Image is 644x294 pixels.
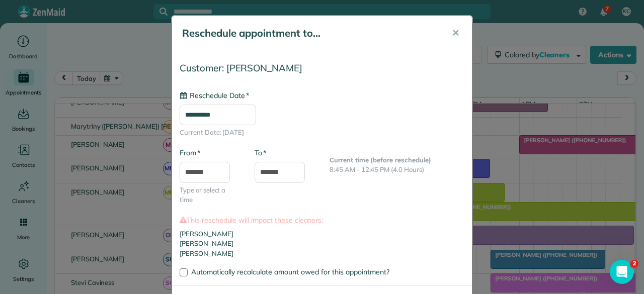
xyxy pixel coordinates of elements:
[191,267,389,276] span: Automatically recalculate amount owed for this appointment?
[180,229,464,239] li: [PERSON_NAME]
[330,165,464,175] p: 8:45 AM - 12:45 PM (4.0 Hours)
[610,260,634,284] iframe: Intercom live chat
[180,90,249,101] label: Reschedule Date
[330,156,431,164] b: Current time (before reschedule)
[452,27,459,39] span: ✕
[180,239,464,249] li: [PERSON_NAME]
[182,26,438,40] h5: Reschedule appointment to...
[180,215,464,225] label: This reschedule will impact these cleaners:
[180,148,200,158] label: From
[180,249,464,259] li: [PERSON_NAME]
[180,185,239,205] span: Type or select a time
[180,63,464,73] h4: Customer: [PERSON_NAME]
[630,260,638,268] span: 2
[255,148,266,158] label: To
[180,128,464,138] span: Current Date: [DATE]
